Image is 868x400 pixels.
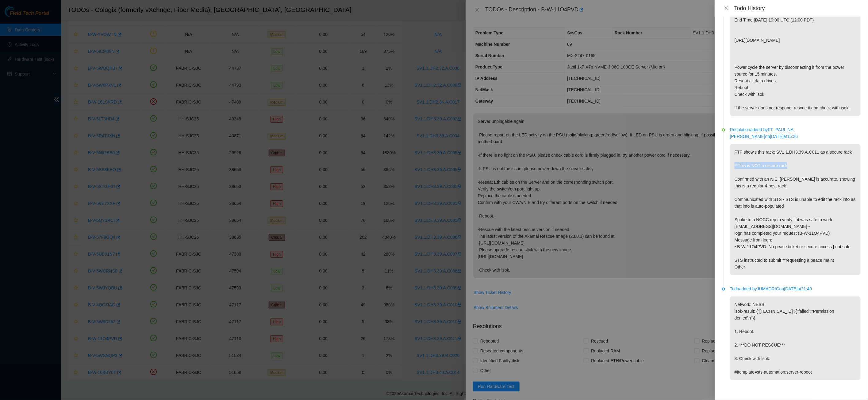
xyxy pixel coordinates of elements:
p: Resolution added by FT_PAULINA [PERSON_NAME] on [DATE] at 15:36 [730,126,861,140]
div: Todo History [734,5,861,12]
span: close [724,6,729,11]
button: Close [722,6,731,11]
p: Network: NESS isok-result: {"[TECHNICAL_ID]":{"failed":"Permission denied\n"}} 1. Reboot. 2. ***D... [730,296,861,380]
p: FTP show's this rack: SV1.1.DH3.39.A.C011 as a secure rack **This is NOT a secure rack Confirmed ... [730,144,861,275]
p: Todo added by JUMADRIG on [DATE] at 21:40 [730,285,861,292]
